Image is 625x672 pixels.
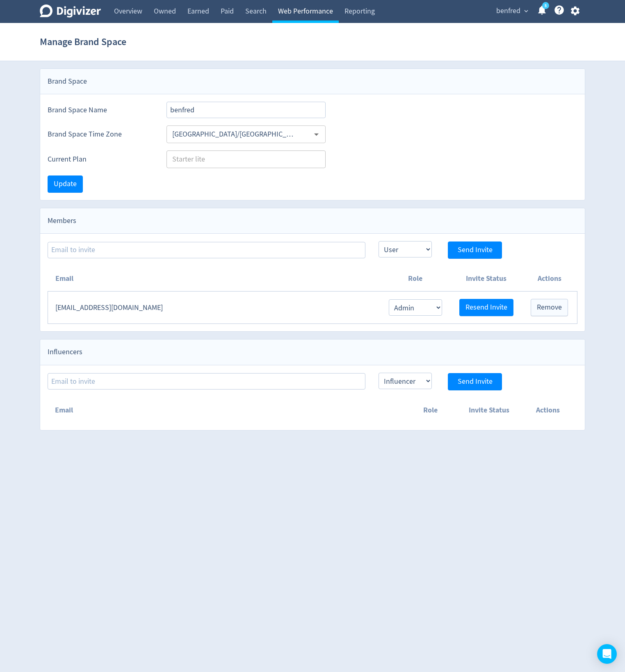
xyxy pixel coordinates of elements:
[451,266,522,292] th: Invite Status
[48,266,380,292] th: Email
[48,129,153,139] label: Brand Space Time Zone
[458,246,493,254] span: Send Invite
[448,373,502,390] button: Send Invite
[167,102,326,118] input: Brand Space
[48,373,365,390] input: Email to invite
[40,339,585,365] div: Influencers
[531,299,568,316] button: Remove
[459,299,513,316] button: Resend Invite
[522,7,530,15] span: expand_more
[518,398,577,423] th: Actions
[542,2,549,9] a: 5
[48,292,380,324] td: [EMAIL_ADDRESS][DOMAIN_NAME]
[48,105,153,115] label: Brand Space Name
[493,5,530,18] button: benfred
[448,241,502,259] button: Send Invite
[48,398,401,423] th: Email
[537,304,562,311] span: Remove
[460,398,519,423] th: Invite Status
[48,154,153,164] label: Current Plan
[597,644,617,664] div: Open Intercom Messenger
[496,5,520,18] span: benfred
[48,175,83,193] button: Update
[48,242,365,258] input: Email to invite
[380,266,451,292] th: Role
[40,29,126,55] h1: Manage Brand Space
[458,378,493,385] span: Send Invite
[545,3,547,9] text: 5
[40,208,585,234] div: Members
[465,304,507,311] span: Resend Invite
[169,128,299,141] input: Select Timezone
[401,398,460,423] th: Role
[40,69,585,94] div: Brand Space
[54,180,77,188] span: Update
[522,266,577,292] th: Actions
[310,128,323,141] button: Open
